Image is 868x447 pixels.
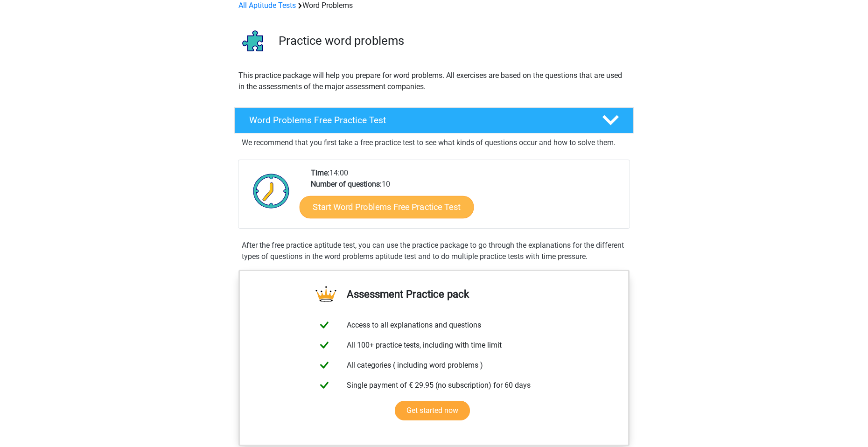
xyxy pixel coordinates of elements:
a: Word Problems Free Practice Test [231,107,637,133]
div: After the free practice aptitude test, you can use the practice package to go through the explana... [238,240,630,262]
b: Time: [311,168,329,177]
b: Number of questions: [311,180,382,189]
img: Clock [248,168,295,214]
div: 14:00 10 [304,168,629,228]
img: word problems [235,22,274,62]
h4: Word Problems Free Practice Test [249,115,587,126]
a: Get started now [395,401,470,420]
p: This practice package will help you prepare for word problems. All exercises are based on the que... [238,70,630,92]
a: Start Word Problems Free Practice Test [300,196,474,218]
p: We recommend that you first take a free practice test to see what kinds of questions occur and ho... [242,137,626,148]
h3: Practice word problems [279,34,626,48]
a: All Aptitude Tests [238,1,296,10]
